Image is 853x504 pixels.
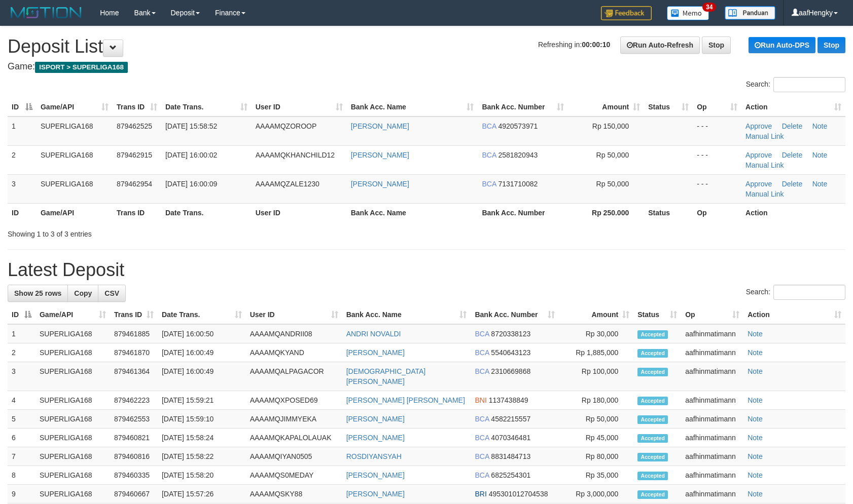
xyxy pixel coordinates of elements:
td: 7 [8,447,35,466]
td: [DATE] 15:58:24 [158,429,246,447]
a: Note [812,151,828,159]
span: 879462954 [117,180,152,188]
th: Date Trans. [161,203,252,222]
td: aafhinmatimann [681,362,743,391]
img: panduan.png [725,6,775,20]
a: [PERSON_NAME] [PERSON_NAME] [346,396,465,404]
a: Manual Link [745,190,784,198]
span: BCA [475,330,489,338]
th: Bank Acc. Number [478,203,568,222]
span: Copy 7131710082 to clipboard [498,180,538,188]
th: Op: activate to sort column ascending [693,98,741,117]
td: 2 [8,343,35,362]
a: [PERSON_NAME] [346,490,405,498]
th: Trans ID: activate to sort column ascending [113,98,161,117]
a: Delete [782,122,802,130]
a: ROSDIYANSYAH [346,452,402,460]
a: Stop [702,36,731,54]
label: Search: [746,285,845,300]
th: Trans ID: activate to sort column ascending [110,305,158,324]
span: Show 25 rows [14,289,61,297]
span: CSV [104,289,119,297]
a: Show 25 rows [8,285,68,302]
td: [DATE] 15:59:10 [158,410,246,429]
a: Copy [67,285,98,302]
th: Op: activate to sort column ascending [681,305,743,324]
th: Game/API [37,203,113,222]
th: Amount: activate to sort column ascending [568,98,644,117]
a: [PERSON_NAME] [351,151,409,159]
td: 879461870 [110,343,158,362]
td: [DATE] 16:00:49 [158,343,246,362]
span: BCA [475,434,489,442]
th: Date Trans.: activate to sort column ascending [161,98,252,117]
td: SUPERLIGA168 [37,117,113,146]
td: [DATE] 15:58:22 [158,447,246,466]
strong: 00:00:10 [582,41,610,49]
td: 3 [8,174,37,203]
th: Action: activate to sort column ascending [743,305,845,324]
th: Bank Acc. Name: activate to sort column ascending [347,98,478,117]
td: aafhinmatimann [681,429,743,447]
span: BCA [475,452,489,460]
a: CSV [98,285,126,302]
td: Rp 35,000 [559,466,633,485]
th: Status [644,203,693,222]
span: Copy 1137438849 to clipboard [489,396,528,404]
span: Copy 495301012704538 to clipboard [489,490,548,498]
span: Copy 4582215557 to clipboard [491,415,530,423]
td: 3 [8,362,35,391]
td: Rp 180,000 [559,391,633,410]
td: SUPERLIGA168 [35,362,110,391]
th: Status: activate to sort column ascending [633,305,681,324]
a: [PERSON_NAME] [346,415,405,423]
span: Copy 6825254301 to clipboard [491,471,530,479]
td: aafhinmatimann [681,447,743,466]
td: SUPERLIGA168 [35,343,110,362]
a: Manual Link [745,132,784,140]
a: [PERSON_NAME] [351,180,409,188]
a: [PERSON_NAME] [346,471,405,479]
td: SUPERLIGA168 [35,324,110,343]
th: Game/API: activate to sort column ascending [35,305,110,324]
td: 879462223 [110,391,158,410]
img: MOTION_logo.png [8,5,85,20]
a: Note [748,415,763,423]
td: aafhinmatimann [681,391,743,410]
span: 879462525 [117,122,152,130]
img: Button%20Memo.svg [667,6,709,20]
input: Search: [773,77,845,92]
td: Rp 50,000 [559,410,633,429]
span: Accepted [637,397,668,405]
a: [PERSON_NAME] [346,434,405,442]
td: AAAAMQSKY88 [246,485,342,503]
td: Rp 100,000 [559,362,633,391]
td: Rp 1,885,000 [559,343,633,362]
a: Delete [782,180,802,188]
span: [DATE] 16:00:09 [165,180,217,188]
span: BCA [475,348,489,357]
a: [PERSON_NAME] [351,122,409,130]
th: Bank Acc. Number: activate to sort column ascending [471,305,559,324]
th: Status: activate to sort column ascending [644,98,693,117]
span: BCA [475,367,489,375]
a: [PERSON_NAME] [346,348,405,357]
div: Showing 1 to 3 of 3 entries [8,225,348,239]
td: AAAAMQIYAN0505 [246,447,342,466]
span: AAAAMQZALE1230 [256,180,319,188]
span: Copy 8831484713 to clipboard [491,452,530,460]
span: BCA [482,180,496,188]
span: Refreshing in: [538,41,610,49]
th: ID [8,203,37,222]
span: Accepted [637,349,668,358]
h1: Deposit List [8,36,845,57]
span: Rp 150,000 [592,122,629,130]
a: Note [748,452,763,460]
input: Search: [773,285,845,300]
span: Copy [74,289,92,297]
a: Run Auto-Refresh [620,36,700,54]
a: ANDRI NOVALDI [346,330,401,338]
span: Accepted [637,330,668,339]
td: 879460667 [110,485,158,503]
span: BNI [475,396,486,404]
